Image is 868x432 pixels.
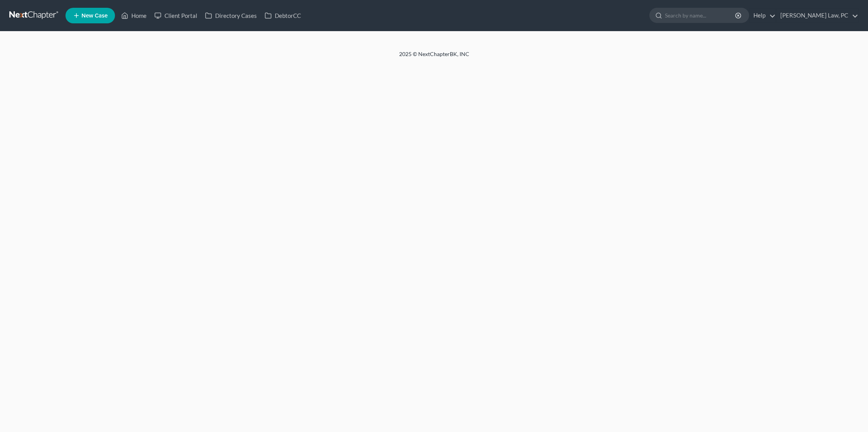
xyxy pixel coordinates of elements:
input: Search by name... [665,8,736,23]
a: Help [750,9,776,23]
a: Client Portal [150,9,201,23]
div: 2025 © NextChapterBK, INC [212,50,656,64]
a: Directory Cases [201,9,261,23]
a: DebtorCC [261,9,305,23]
span: New Case [81,13,108,19]
a: Home [117,9,150,23]
a: [PERSON_NAME] Law, PC [776,9,858,23]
